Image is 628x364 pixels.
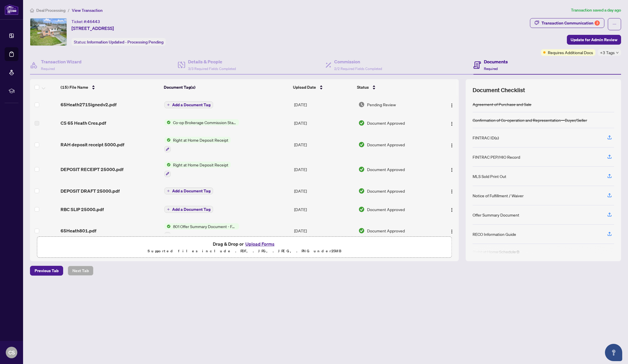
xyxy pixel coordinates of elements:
[61,101,116,108] span: 65Heath271Signedv2.pdf
[61,84,88,90] span: (15) File Name
[171,223,239,230] span: 801 Offer Summary Document - For use with Agreement of Purchase and Sale
[367,188,405,194] span: Document Approved
[447,165,456,174] button: Logo
[450,208,454,212] img: Logo
[358,101,365,108] img: Document Status
[367,120,405,126] span: Document Approved
[357,84,369,90] span: Status
[450,168,454,172] img: Logo
[292,157,356,182] td: [DATE]
[164,187,213,195] button: Add a Document Tag
[58,79,162,95] th: (15) File Name
[72,18,100,25] div: Ticket #:
[450,229,454,234] img: Logo
[164,223,171,230] img: Status Icon
[171,137,231,143] span: Right at Home Deposit Receipt
[600,49,615,56] span: +3 Tags
[164,101,213,108] button: Add a Document Tag
[188,67,236,71] span: 3/3 Required Fields Completed
[447,140,456,149] button: Logo
[164,137,231,152] button: Status IconRight at Home Deposit Receipt
[358,188,365,194] img: Document Status
[61,141,124,148] span: RAH deposit receipt 5000.pdf
[87,39,163,45] span: Information Updated - Processing Pending
[292,200,356,219] td: [DATE]
[450,103,454,108] img: Logo
[164,162,231,177] button: Status IconRight at Home Deposit Receipt
[358,206,365,213] img: Document Status
[164,187,213,194] button: Add a Document Tag
[164,223,239,239] button: Status Icon801 Offer Summary Document - For use with Agreement of Purchase and Sale
[68,7,69,14] li: /
[293,84,316,90] span: Upload Date
[292,95,356,114] td: [DATE]
[167,189,170,192] span: plus
[164,206,213,213] button: Add a Document Tag
[616,51,619,54] span: down
[172,189,210,193] span: Add a Document Tag
[164,119,171,126] img: Status Icon
[8,348,15,357] span: CS
[605,344,622,361] button: Open asap
[61,120,106,126] span: CS 65 Heath Cres.pdf
[355,79,435,95] th: Status
[37,237,452,258] span: Drag & Drop orUpload FormsSupported files include .PDF, .JPG, .JPEG, .PNG under25MB
[164,162,171,168] img: Status Icon
[244,240,276,248] button: Upload Forms
[358,166,365,172] img: Document Status
[450,189,454,194] img: Logo
[367,101,396,108] span: Pending Review
[161,79,291,95] th: Document Tag(s)
[473,192,524,199] div: Notice of Fulfillment / Waiver
[595,20,600,26] div: 3
[473,212,519,218] div: Offer Summary Document
[571,35,617,44] span: Update for Admin Review
[484,58,508,65] h4: Documents
[473,134,499,141] div: FINTRAC ID(s)
[68,266,93,276] button: Next Tab
[61,227,96,234] span: 65Heath801.pdf
[72,38,166,46] div: Status:
[213,240,276,248] span: Drag & Drop or
[188,58,236,65] h4: Details & People
[447,100,456,109] button: Logo
[450,122,454,126] img: Logo
[41,248,448,255] p: Supported files include .PDF, .JPG, .JPEG, .PNG under 25 MB
[367,206,405,213] span: Document Approved
[367,141,405,148] span: Document Approved
[548,49,593,56] span: Requires Additional Docs
[358,141,365,148] img: Document Status
[167,208,170,211] span: plus
[541,18,600,28] div: Transaction Communication
[292,182,356,200] td: [DATE]
[567,35,621,45] button: Update for Admin Review
[171,162,231,168] span: Right at Home Deposit Receipt
[447,205,456,214] button: Logo
[473,173,506,179] div: MLS Sold Print Out
[473,86,525,94] span: Document Checklist
[30,266,63,276] button: Previous Tab
[72,8,103,13] span: View Transaction
[334,67,382,71] span: 2/2 Required Fields Completed
[447,118,456,128] button: Logo
[87,19,100,24] span: 46443
[473,101,531,107] div: Agreement of Purchase and Sale
[367,166,405,172] span: Document Approved
[36,8,65,13] span: Deal Processing
[612,22,616,26] span: ellipsis
[61,187,120,194] span: DEPOSIT DRAFT 25000.pdf
[164,119,239,126] button: Status IconCo-op Brokerage Commission Statement
[35,266,59,275] span: Previous Tab
[171,119,239,126] span: Co-op Brokerage Commission Statement
[530,18,604,28] button: Transaction Communication3
[291,79,355,95] th: Upload Date
[450,143,454,148] img: Logo
[164,137,171,143] img: Status Icon
[358,120,365,126] img: Document Status
[30,18,67,45] img: IMG-E12302543_1.jpg
[484,67,498,71] span: Required
[367,227,405,234] span: Document Approved
[571,7,621,14] article: Transaction saved a day ago
[447,226,456,235] button: Logo
[61,206,104,213] span: RBC SLIP 25000.pdf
